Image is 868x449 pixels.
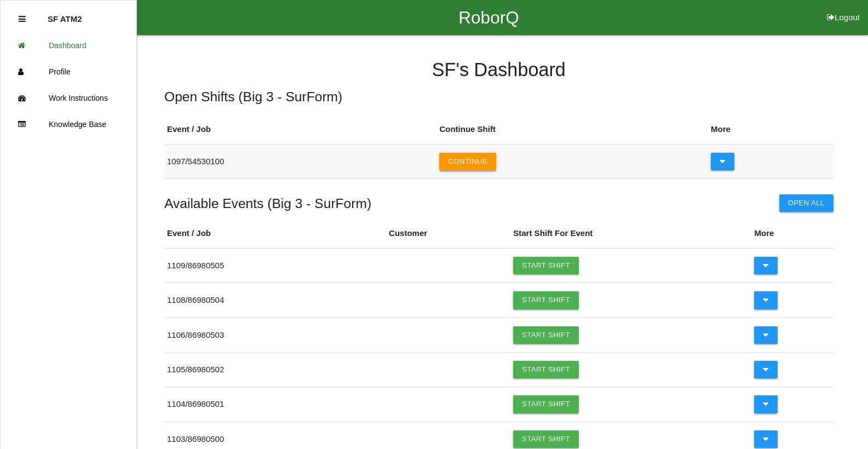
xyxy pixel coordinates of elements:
[513,361,579,378] a: Start Shift
[386,219,510,248] th: Customer
[164,219,386,248] th: Event / Job
[48,6,82,24] p: SF ATM2
[164,283,386,318] td: 1108 / 86980504
[439,153,496,170] button: Continue
[513,326,579,344] a: Start Shift
[513,291,579,309] a: Start Shift
[164,89,833,104] h5: Open Shifts ( Big 3 - SurForm )
[164,144,436,179] td: 1097 / 54530100
[164,387,386,422] td: 1104 / 86980501
[510,219,751,248] th: Start Shift For Event
[164,318,386,352] td: 1106 / 86980503
[751,219,833,248] th: More
[708,115,833,144] th: More
[513,257,579,274] a: Start Shift
[164,196,371,211] h5: Available Events ( Big 3 - SurForm )
[19,6,26,32] div: Close
[436,115,708,144] th: Continue Shift
[513,395,579,413] a: Start Shift
[164,353,386,387] td: 1105 / 86980502
[164,60,833,80] h4: SF 's Dashboard
[1,85,136,111] a: Work Instructions
[164,248,386,283] td: 1109 / 86980505
[779,194,833,212] button: Open All
[1,32,136,59] a: Dashboard
[1,59,136,85] a: Profile
[1,111,136,137] a: Knowledge Base
[513,430,579,448] a: Start Shift
[164,115,436,144] th: Event / Job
